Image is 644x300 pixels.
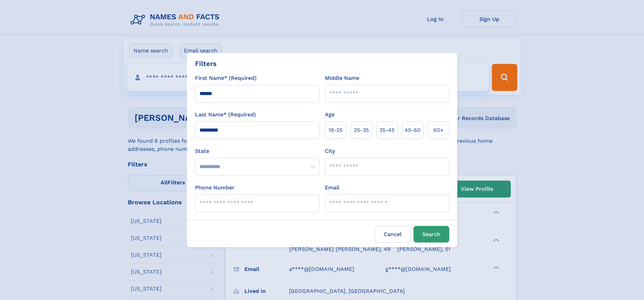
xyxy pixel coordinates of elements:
label: Phone Number [195,184,235,192]
span: 60+ [433,126,444,134]
label: City [325,147,335,155]
span: 35‑45 [379,126,395,134]
label: Age [325,111,335,119]
label: Email [325,184,339,192]
label: First Name* (Required) [195,74,257,82]
button: Search [413,226,449,243]
span: 18‑25 [329,126,342,134]
span: 25‑35 [354,126,369,134]
span: 45‑60 [405,126,421,134]
label: Last Name* (Required) [195,111,256,119]
div: Filters [195,59,217,69]
label: State [195,147,319,155]
label: Middle Name [325,74,359,82]
label: Cancel [375,226,411,243]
